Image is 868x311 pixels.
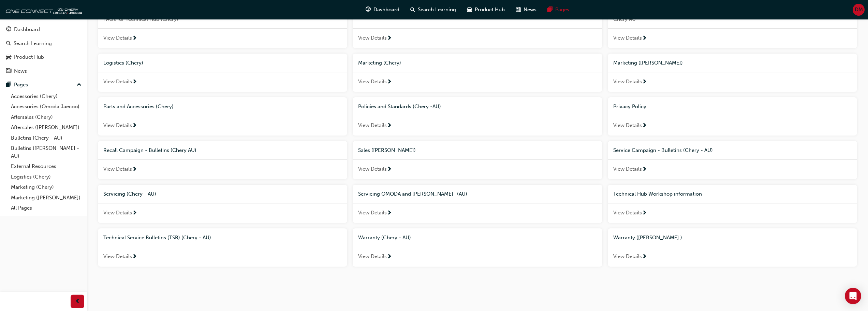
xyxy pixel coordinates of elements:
span: next-icon [642,123,647,129]
div: Pages [14,81,28,89]
span: Marketing (Chery) [358,60,401,66]
span: news-icon [6,68,11,74]
span: next-icon [642,167,647,173]
span: Product Hub [475,6,505,14]
span: next-icon [132,123,137,129]
a: Search Learning [3,37,84,50]
span: next-icon [642,210,647,216]
a: FAQFAQs for Technical Hub (Chery)View Details [98,2,347,48]
span: News [524,6,536,14]
button: Pages [3,79,84,91]
img: oneconnect [3,3,82,16]
span: next-icon [132,79,137,85]
span: next-icon [642,79,647,85]
span: Service Campaign - Bulletins (Chery - AU) [613,147,713,153]
span: View Details [613,34,642,42]
span: prev-icon [75,297,80,306]
span: View Details [103,165,132,173]
span: guage-icon [366,5,371,14]
a: car-iconProduct Hub [461,3,510,17]
a: pages-iconPages [542,3,575,17]
a: Logistics (Chery) [8,172,84,182]
a: Marketing (Chery) [8,182,84,193]
a: Warranty (Chery - AU)View Details [353,228,602,267]
span: Parts and Accessories (Chery) [103,103,174,110]
span: Logistics (Chery) [103,60,143,66]
a: Policies and Standards (Chery -AU)View Details [353,97,602,136]
a: Marketing ([PERSON_NAME]) [8,193,84,203]
span: View Details [613,122,642,129]
a: Product Hub [3,51,84,63]
span: next-icon [387,79,392,85]
span: Pages [555,6,569,14]
span: search-icon [410,5,415,14]
a: News [3,65,84,77]
span: next-icon [387,123,392,129]
span: View Details [103,78,132,86]
span: View Details [103,253,132,260]
a: guage-iconDashboard [360,3,405,17]
span: next-icon [642,36,647,42]
span: Warranty ([PERSON_NAME] ) [613,235,682,241]
a: External Resources [8,161,84,172]
span: Search Learning [418,6,456,14]
a: Bulletins ([PERSON_NAME] - AU) [8,143,84,161]
a: Servicing (Chery - AU)View Details [98,185,347,223]
span: Privacy Policy [613,103,646,110]
span: View Details [103,34,132,42]
a: Technical Hub Workshop informationView Details [608,185,857,223]
span: Marketing ([PERSON_NAME]) [613,60,683,66]
span: next-icon [387,36,392,42]
span: pages-icon [6,82,11,88]
span: next-icon [387,210,392,216]
span: Servicing (Chery - AU) [103,191,156,197]
a: Accessories (Omoda Jaecoo) [8,101,84,112]
a: news-iconNews [510,3,542,17]
div: News [14,67,27,75]
a: Parts and Accessories (Chery)View Details [98,97,347,136]
span: news-icon [516,5,521,14]
a: Servicing OMODA and [PERSON_NAME]- (AU)View Details [353,185,602,223]
button: DM [853,4,865,16]
span: car-icon [6,54,11,60]
span: View Details [613,78,642,86]
span: next-icon [387,254,392,260]
span: pages-icon [547,5,553,14]
a: Bulletins (Chery - AU) [8,133,84,143]
span: up-icon [77,81,82,89]
span: View Details [358,34,387,42]
a: Fleet ([PERSON_NAME]) - 2025View Details [353,2,602,48]
a: Privacy PolicyView Details [608,97,857,136]
span: View Details [358,253,387,260]
span: View Details [103,209,132,217]
a: All Pages [8,203,84,213]
span: DM [855,6,863,14]
span: next-icon [132,36,137,42]
a: Marketing (Chery)View Details [353,54,602,92]
div: Product Hub [14,53,44,61]
div: Dashboard [14,26,40,33]
span: search-icon [6,41,11,47]
a: Recall Campaign - Bulletins (Chery AU)View Details [98,141,347,179]
button: DashboardSearch LearningProduct HubNews [3,22,84,79]
span: car-icon [467,5,472,14]
a: Fluid SpecificationsChery AUView Details [608,2,857,48]
span: next-icon [132,254,137,260]
span: View Details [358,165,387,173]
a: Sales ([PERSON_NAME])View Details [353,141,602,179]
span: View Details [613,209,642,217]
span: View Details [358,209,387,217]
span: Recall Campaign - Bulletins (Chery AU) [103,147,196,153]
a: Service Campaign - Bulletins (Chery - AU)View Details [608,141,857,179]
span: View Details [358,78,387,86]
a: Aftersales (Chery) [8,112,84,123]
a: Accessories (Chery) [8,91,84,102]
a: Marketing ([PERSON_NAME])View Details [608,54,857,92]
span: next-icon [642,254,647,260]
span: Sales ([PERSON_NAME]) [358,147,416,153]
a: search-iconSearch Learning [405,3,461,17]
a: Dashboard [3,23,84,36]
span: Technical Hub Workshop information [613,191,702,197]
